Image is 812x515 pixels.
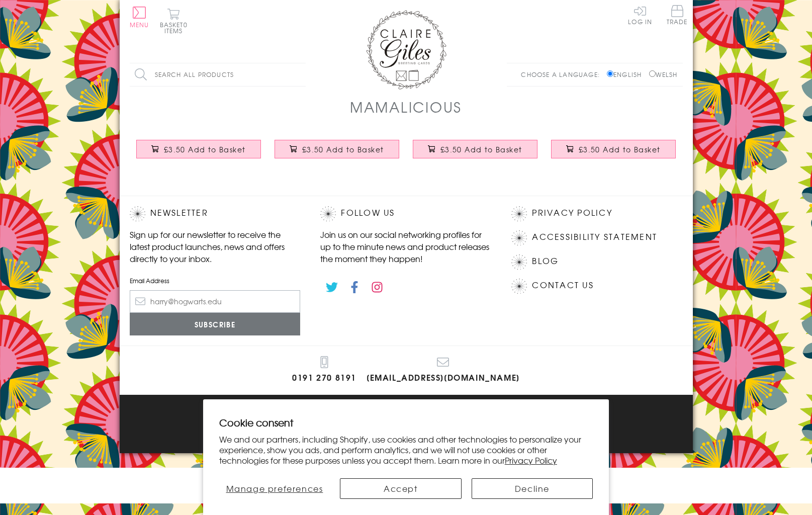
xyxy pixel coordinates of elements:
[320,206,491,221] h2: Follow Us
[130,290,301,313] input: harry@hogwarts.edu
[440,144,522,154] span: £3.50 Add to Basket
[545,132,683,176] a: Mother's Day Card, Glitter Shoes, First Mother's Day £3.50 Add to Basket
[532,206,612,220] a: Privacy Policy
[505,454,557,466] a: Privacy Policy
[607,70,613,77] input: English
[160,8,188,34] button: Basket0 items
[521,70,605,79] p: Choose a language:
[226,482,323,494] span: Manage preferences
[130,20,149,29] span: Menu
[649,70,678,79] label: Welsh
[472,478,593,499] button: Decline
[130,228,301,265] p: Sign up for our newsletter to receive the latest product launches, news and offers directly to yo...
[367,356,520,385] a: [EMAIL_ADDRESS][DOMAIN_NAME]
[219,478,330,499] button: Manage preferences
[579,144,661,154] span: £3.50 Add to Basket
[532,279,593,292] a: Contact Us
[130,63,306,86] input: Search all products
[130,427,683,437] p: © 2025 .
[340,478,462,499] button: Accept
[607,70,647,79] label: English
[366,10,446,90] img: Claire Giles Greetings Cards
[164,20,188,35] span: 0 items
[292,356,356,385] a: 0191 270 8191
[275,140,399,158] button: £3.50 Add to Basket
[302,144,384,154] span: £3.50 Add to Basket
[406,132,545,176] a: Mother's Day Card, Shoes, Mum everyone wishes they had £3.50 Add to Basket
[551,140,676,158] button: £3.50 Add to Basket
[649,70,656,77] input: Welsh
[130,313,301,335] input: Subscribe
[413,140,537,158] button: £3.50 Add to Basket
[532,254,559,268] a: Blog
[320,228,491,265] p: Join us on our social networking profiles for up to the minute news and product releases the mome...
[532,230,657,244] a: Accessibility Statement
[219,415,593,430] h2: Cookie consent
[296,63,306,86] input: Search
[667,5,688,25] span: Trade
[219,434,593,465] p: We and our partners, including Shopify, use cookies and other technologies to personalize your ex...
[164,144,246,154] span: £3.50 Add to Basket
[628,5,652,25] a: Log In
[350,97,462,117] h1: Mamalicious
[130,132,268,176] a: Mother's Day Card, Cute Robot, Old School, Still Cool £3.50 Add to Basket
[136,140,261,158] button: £3.50 Add to Basket
[667,5,688,27] a: Trade
[130,206,301,221] h2: Newsletter
[130,276,301,285] label: Email Address
[268,132,406,176] a: Mother's Day Card, Call for Love, Press for Champagne £3.50 Add to Basket
[130,7,149,28] button: Menu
